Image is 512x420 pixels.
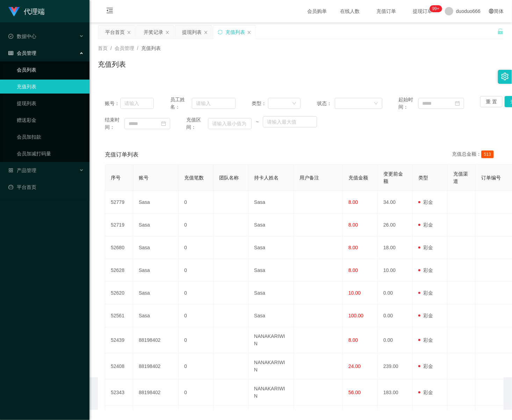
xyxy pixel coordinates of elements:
span: 账号 [139,175,149,180]
a: 图标: dashboard平台首页 [8,180,84,194]
td: 34.00 [378,191,413,214]
td: 52439 [105,327,133,353]
span: 24.00 [348,363,361,369]
td: 52343 [105,380,133,406]
h1: 充值列表 [98,59,126,69]
a: 代理端 [8,8,45,14]
a: 会员加扣款 [17,130,84,144]
td: 0 [179,380,214,406]
td: 52628 [105,259,133,282]
td: Sasa [248,259,294,282]
td: 0 [179,327,214,353]
span: 员工姓名： [170,96,192,111]
i: 图标: close [165,30,170,35]
span: 变更前金额 [383,171,403,184]
td: Sasa [248,191,294,214]
span: 用户备注 [300,175,319,180]
span: 8.00 [348,337,358,343]
td: Sasa [133,191,179,214]
td: Sasa [133,214,179,236]
span: 团队名称 [219,175,239,180]
td: Sasa [248,282,294,304]
span: 充值订单 [373,9,399,14]
td: 18.00 [378,236,413,259]
span: 类型 [418,175,428,180]
td: Sasa [133,304,179,327]
i: 图标: calendar [455,101,460,106]
i: 图标: close [127,30,131,35]
span: 订单编号 [481,175,501,180]
span: ~ [252,118,263,126]
td: Sasa [133,282,179,304]
span: 彩金 [418,245,433,250]
span: 充值订单列表 [105,150,138,159]
h1: 代理端 [24,0,45,23]
td: 52620 [105,282,133,304]
i: 图标: close [247,30,251,35]
td: Sasa [248,214,294,236]
span: / [110,45,112,51]
span: 序号 [111,175,121,180]
td: 0.00 [378,327,413,353]
td: 183.00 [378,380,413,406]
input: 请输入最大值 [263,116,317,127]
td: 0 [179,282,214,304]
i: 图标: close [204,30,208,35]
div: 平台首页 [105,25,125,39]
td: 88198402 [133,353,179,380]
div: 提现列表 [182,25,202,39]
i: 图标: global [489,9,494,14]
td: NANAKARIWIN [248,327,294,353]
span: 会员管理 [8,50,36,56]
a: 赠送彩金 [17,113,84,127]
span: 10.00 [348,290,361,296]
i: 图标: check-circle-o [8,34,13,39]
td: 52779 [105,191,133,214]
span: 充值列表 [141,45,161,51]
td: 0.00 [378,282,413,304]
span: 持卡人姓名 [254,175,279,180]
span: 在线人数 [337,9,363,14]
span: 彩金 [418,267,433,273]
span: 产品管理 [8,168,36,173]
span: 8.00 [348,199,358,205]
span: 首页 [98,45,108,51]
span: 56.00 [348,390,361,395]
span: 数据中心 [8,34,36,39]
input: 请输入最小值为 [208,118,252,129]
td: 0 [179,353,214,380]
td: 10.00 [378,259,413,282]
i: 图标: setting [501,73,509,80]
span: 彩金 [418,390,433,395]
td: Sasa [248,236,294,259]
span: 类型： [252,100,268,107]
td: 0 [179,214,214,236]
td: Sasa [133,259,179,282]
a: 充值列表 [17,80,84,94]
span: 结束时间： [105,116,124,131]
span: 充值金额 [348,175,368,180]
span: 提现订单 [409,9,436,14]
sup: 1216 [430,5,442,12]
span: 彩金 [418,313,433,318]
span: 账号： [105,100,120,107]
i: 图标: appstore-o [8,168,13,173]
button: 重 置 [480,96,503,107]
i: 图标: down [292,101,296,106]
span: 充值区间： [187,116,208,131]
td: 239.00 [378,353,413,380]
td: 26.00 [378,214,413,236]
td: Sasa [248,304,294,327]
td: 0 [179,191,214,214]
span: 起始时间： [399,96,418,111]
td: 0 [179,259,214,282]
td: NANAKARIWIN [248,380,294,406]
span: 彩金 [418,199,433,205]
i: 图标: menu-fold [98,0,122,23]
span: 513 [481,150,494,158]
td: NANAKARIWIN [248,353,294,380]
span: 8.00 [348,222,358,228]
td: 88198402 [133,380,179,406]
span: 彩金 [418,363,433,369]
td: 52561 [105,304,133,327]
